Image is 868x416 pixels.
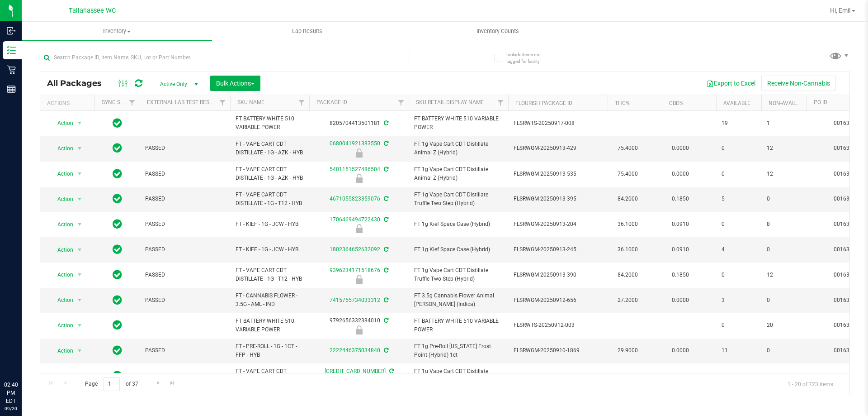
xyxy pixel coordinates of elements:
[767,195,801,203] span: 0
[382,347,388,354] span: Sync from Compliance System
[615,100,630,106] a: THC%
[414,292,503,309] span: FT 3.5g Cannabis Flower Animal [PERSON_NAME] (Indica)
[414,115,503,132] span: FT BATTERY WHITE 510 VARIABLE POWER
[216,80,255,87] span: Bulk Actions
[236,292,304,309] span: FT - CANNABIS FLOWER - 3.5G - AML - IND
[382,246,388,253] span: Sync from Compliance System
[722,144,756,153] span: 0
[145,372,225,380] span: PASSED
[40,51,409,64] input: Search Package ID, Item Name, SKU, Lot or Part Number...
[69,7,116,14] span: Tallahassee WC
[308,224,410,233] div: Newly Received
[294,95,309,110] a: Filter
[215,95,230,110] a: Filter
[722,372,756,380] span: 0
[113,142,122,154] span: In Sync
[77,377,146,391] span: Page of 37
[280,27,335,35] span: Lab Results
[722,119,756,128] span: 19
[74,268,85,281] span: select
[316,99,347,105] a: Package ID
[382,140,388,147] span: Sync from Compliance System
[667,192,693,206] span: 0.1850
[667,294,693,307] span: 0.0000
[4,381,18,405] p: 02:40 PM EDT
[382,120,388,126] span: Sync from Compliance System
[47,100,91,106] div: Actions
[113,117,122,129] span: In Sync
[414,140,503,157] span: FT 1g Vape Cart CDT Distillate Animal Z (Hybrid)
[236,220,304,229] span: FT - KIEF - 1G - JCW - HYB
[382,267,388,273] span: Sync from Compliance System
[761,76,836,91] button: Receive Non-Cannabis
[145,144,225,153] span: PASSED
[7,65,16,74] inline-svg: Retail
[722,245,756,254] span: 4
[667,167,693,181] span: 0.0000
[402,22,593,41] a: Inventory Counts
[414,342,503,359] span: FT 1g Pre-Roll [US_STATE] Frost Point (Hybrid) 1ct
[669,100,684,106] a: CBD%
[613,142,642,155] span: 75.4000
[514,119,602,128] span: FLSRWTS-20250917-008
[49,117,74,129] span: Action
[236,367,304,384] span: FT - VAPE CART CDT DISTILLATE - 1G - MEC - HYS
[22,27,212,35] span: Inventory
[49,193,74,206] span: Action
[236,165,304,182] span: FT - VAPE CART CDT DISTILLATE - 1G - AZK - HYB
[330,166,380,172] a: 5401151527486504
[834,272,859,278] a: 00163497
[767,245,801,254] span: 0
[125,95,140,110] a: Filter
[74,142,85,155] span: select
[767,271,801,279] span: 12
[613,192,642,206] span: 84.2000
[722,321,756,330] span: 0
[4,405,18,412] p: 09/20
[414,266,503,283] span: FT 1g Vape Cart CDT Distillate Truffle Two Step (Hybrid)
[236,191,304,208] span: FT - VAPE CART CDT DISTILLATE - 1G - T12 - HYB
[74,218,85,231] span: select
[151,377,165,389] a: Go to the next page
[767,346,801,355] span: 0
[74,117,85,129] span: select
[49,319,74,332] span: Action
[330,297,380,303] a: 7415755734033312
[382,317,388,324] span: Sync from Compliance System
[74,193,85,206] span: select
[74,244,85,256] span: select
[49,167,74,180] span: Action
[330,246,380,253] a: 1802364652632092
[722,346,756,355] span: 11
[308,148,410,158] div: Newly Received
[236,342,304,359] span: FT - PRE-ROLL - 1G - 1CT - FFP - HYB
[814,99,827,105] a: PO ID
[394,95,409,110] a: Filter
[722,170,756,178] span: 0
[113,319,122,331] span: In Sync
[145,296,225,305] span: PASSED
[49,370,74,383] span: Action
[7,46,16,55] inline-svg: Inventory
[767,220,801,229] span: 8
[613,218,642,231] span: 36.1000
[113,192,122,205] span: In Sync
[834,145,859,151] a: 00163497
[22,22,212,41] a: Inventory
[830,7,851,14] span: Hi, Emi!
[414,367,503,384] span: FT 1g Vape Cart CDT Distillate Melon Collie (Hybrid-Sativa)
[308,325,410,335] div: Newly Received
[667,142,693,155] span: 0.0000
[414,220,503,229] span: FT 1g Kief Space Case (Hybrid)
[613,369,642,383] span: 69.8000
[382,196,388,202] span: Sync from Compliance System
[514,220,602,229] span: FLSRWGM-20250913-204
[236,140,304,157] span: FT - VAPE CART CDT DISTILLATE - 1G - AZK - HYB
[236,115,304,132] span: FT BATTERY WHITE 510 VARIABLE POWER
[667,344,693,357] span: 0.0000
[514,321,602,330] span: FLSRWTS-20250912-003
[515,100,572,106] a: Flourish Package ID
[145,195,225,203] span: PASSED
[834,347,859,354] a: 00163497
[74,294,85,306] span: select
